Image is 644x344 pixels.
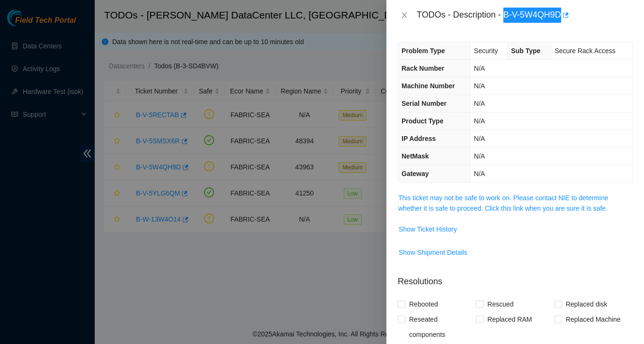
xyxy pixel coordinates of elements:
span: Reseated components [405,312,476,342]
p: Resolutions [398,268,633,288]
span: N/A [474,135,485,142]
span: Show Shipment Details [399,247,467,258]
span: Replaced disk [562,297,611,312]
a: This ticket may not be safe to work on. Please contact NIE to determine whether it is safe to pro... [398,194,608,212]
span: Problem Type [402,47,445,55]
span: IP Address [402,135,436,142]
span: Sub Type [511,47,540,55]
span: Gateway [402,170,429,177]
span: Rebooted [405,297,442,312]
span: Secure Rack Access [555,47,615,55]
span: N/A [474,117,485,125]
span: N/A [474,152,485,160]
span: Product Type [402,117,443,125]
span: Machine Number [402,82,455,90]
span: Serial Number [402,100,447,107]
button: Show Ticket History [398,222,457,237]
span: Rack Number [402,65,444,72]
span: N/A [474,65,485,72]
span: N/A [474,100,485,107]
span: Replaced Machine [562,312,625,327]
button: Close [398,11,411,20]
span: Rescued [483,297,517,312]
span: close [401,11,408,19]
span: Security [474,47,498,55]
div: TODOs - Description - B-V-5W4QH9D [417,8,633,23]
span: N/A [474,82,485,90]
span: Replaced RAM [483,312,536,327]
span: N/A [474,170,485,177]
button: Show Shipment Details [398,245,468,260]
span: NetMask [402,152,429,160]
span: Show Ticket History [399,224,457,234]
